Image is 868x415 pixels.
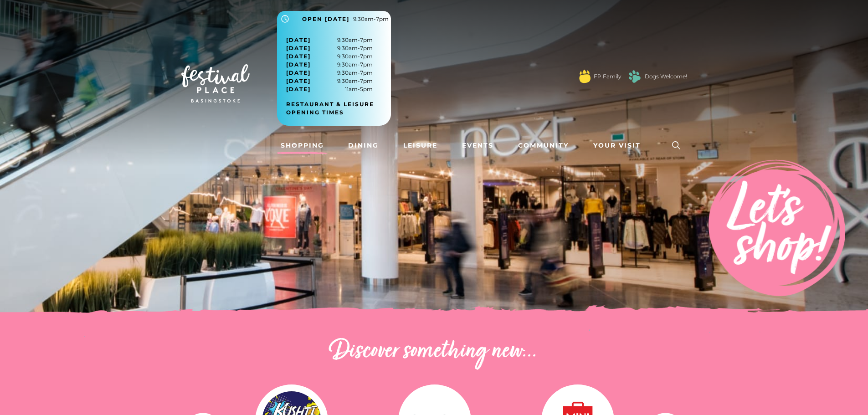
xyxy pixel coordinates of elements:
[344,137,382,154] a: Dining
[286,77,311,85] span: [DATE]
[353,15,389,23] span: 9.30am-7pm
[302,15,349,23] span: Open [DATE]
[286,69,373,77] span: 9.30am-7pm
[400,137,441,154] a: Leisure
[286,61,311,69] span: [DATE]
[277,137,328,154] a: Shopping
[286,52,373,61] span: 9.30am-7pm
[286,36,311,44] span: [DATE]
[286,100,389,117] a: Restaurant & Leisure opening times
[286,69,311,77] span: [DATE]
[286,44,311,52] span: [DATE]
[286,77,373,85] span: 9.30am-7pm
[286,36,373,44] span: 9.30am-7pm
[286,52,311,61] span: [DATE]
[514,137,572,154] a: Community
[286,44,373,52] span: 9.30am-7pm
[593,141,641,150] span: Your Visit
[181,337,687,366] h2: Discover something new...
[590,137,649,154] a: Your Visit
[645,72,687,81] a: Dogs Welcome!
[286,61,373,69] span: 9.30am-7pm
[594,72,621,81] a: FP Family
[277,11,391,27] button: Open [DATE] 9.30am-7pm
[458,137,497,154] a: Events
[181,64,250,102] img: Festival Place Logo
[286,85,311,93] span: [DATE]
[286,85,373,93] span: 11am-5pm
